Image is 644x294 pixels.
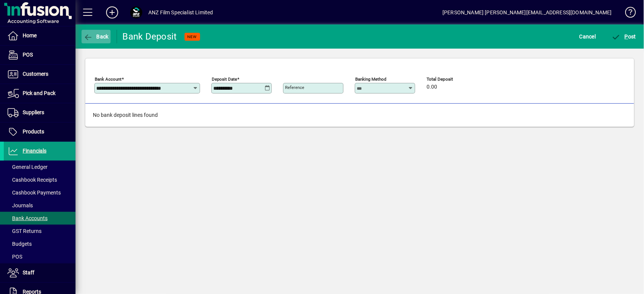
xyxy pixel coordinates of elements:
[578,30,598,43] button: Cancel
[85,104,634,127] div: No bank deposit lines found
[23,148,46,154] span: Financials
[4,237,75,250] a: Budgets
[4,84,75,103] a: Pick and Pack
[612,34,636,40] span: ost
[4,250,75,263] a: POS
[4,103,75,122] a: Suppliers
[4,212,75,225] a: Bank Accounts
[8,215,48,221] span: Bank Accounts
[8,241,32,247] span: Budgets
[8,164,48,170] span: General Ledger
[8,202,33,208] span: Journals
[23,90,55,96] span: Pick and Pack
[355,77,387,82] mat-label: Banking Method
[148,6,213,18] div: ANZ Film Specialist Limited
[23,109,44,115] span: Suppliers
[82,30,111,43] button: Back
[4,263,75,282] a: Staff
[625,34,628,40] span: P
[23,269,34,276] span: Staff
[23,71,48,77] span: Customers
[23,129,44,135] span: Products
[4,186,75,199] a: Cashbook Payments
[4,161,75,173] a: General Ledger
[100,6,124,19] button: Add
[4,65,75,84] a: Customers
[442,6,612,18] div: [PERSON_NAME] [PERSON_NAME][EMAIL_ADDRESS][DOMAIN_NAME]
[427,84,437,90] span: 0.00
[8,254,22,260] span: POS
[8,190,61,196] span: Cashbook Payments
[83,34,109,40] span: Back
[8,228,42,234] span: GST Returns
[124,6,148,19] button: Profile
[4,225,75,237] a: GST Returns
[579,31,596,43] span: Cancel
[8,177,57,183] span: Cashbook Receipts
[285,85,304,90] mat-label: Reference
[619,2,635,26] a: Knowledge Base
[610,30,638,43] button: Post
[212,77,237,82] mat-label: Deposit Date
[4,173,75,186] a: Cashbook Receipts
[95,77,122,82] mat-label: Bank Account
[23,52,33,58] span: POS
[75,30,117,43] app-page-header-button: Back
[4,26,75,45] a: Home
[4,199,75,212] a: Journals
[4,122,75,141] a: Products
[427,77,472,82] span: Total Deposit
[23,32,37,38] span: Home
[123,31,177,43] div: Bank Deposit
[4,46,75,64] a: POS
[188,34,197,39] span: NEW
